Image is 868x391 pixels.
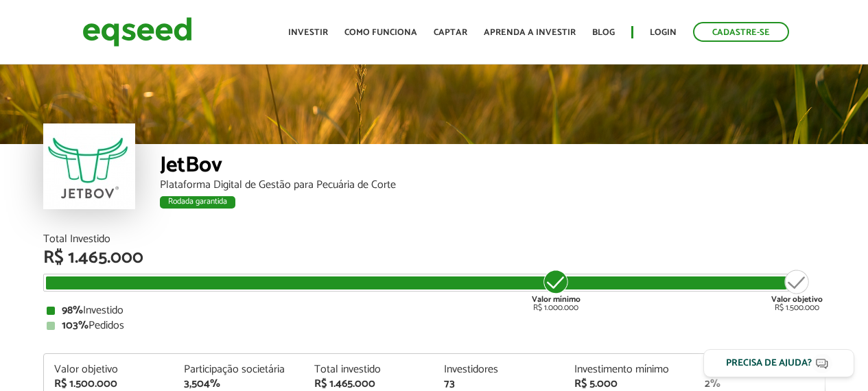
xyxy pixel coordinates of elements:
[530,268,582,312] div: R$ 1.000.000
[288,28,328,37] a: Investir
[43,249,825,267] div: R$ 1.465.000
[314,364,424,375] div: Total investido
[54,379,164,390] div: R$ 1.500.000
[444,379,554,390] div: 73
[47,305,822,316] div: Investido
[160,180,825,191] div: Plataforma Digital de Gestão para Pecuária de Corte
[771,268,823,312] div: R$ 1.500.000
[434,28,467,37] a: Captar
[705,379,814,390] div: 2%
[771,293,823,306] strong: Valor objetivo
[160,154,825,180] div: JetBov
[62,316,89,335] strong: 103%
[592,28,615,37] a: Blog
[574,379,684,390] div: R$ 5.000
[47,320,822,331] div: Pedidos
[43,234,825,245] div: Total Investido
[62,301,83,320] strong: 98%
[650,28,677,37] a: Login
[484,28,576,37] a: Aprenda a investir
[184,379,294,390] div: 3,504%
[82,14,192,50] img: EqSeed
[574,364,684,375] div: Investimento mínimo
[693,22,789,42] a: Cadastre-se
[444,364,554,375] div: Investidores
[184,364,294,375] div: Participação societária
[344,28,417,37] a: Como funciona
[160,196,235,209] div: Rodada garantida
[314,379,424,390] div: R$ 1.465.000
[532,293,580,306] strong: Valor mínimo
[54,364,164,375] div: Valor objetivo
